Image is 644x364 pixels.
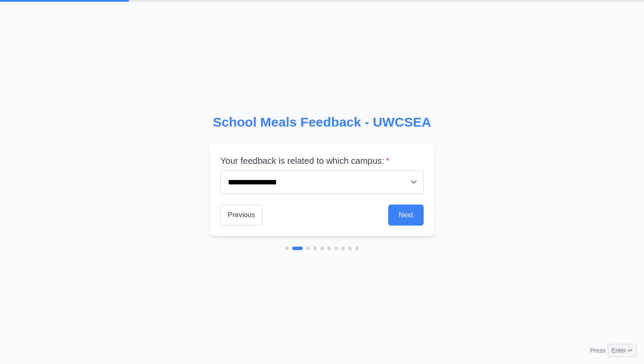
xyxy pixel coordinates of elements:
[220,205,262,226] button: Previous
[608,344,637,357] span: Enter ↵
[590,344,637,357] div: Press
[388,205,424,226] button: Next
[210,114,434,130] h2: School Meals Feedback - UWCSEA
[220,155,424,167] label: Your feedback is related to which campus:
